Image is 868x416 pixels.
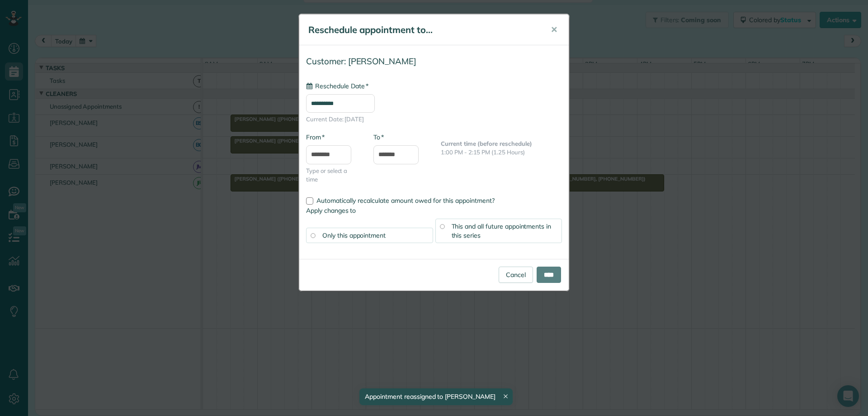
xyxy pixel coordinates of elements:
label: Apply changes to [306,206,562,215]
span: Current Date: [DATE] [306,115,562,124]
h5: Reschedule appointment to... [308,24,538,36]
label: From [306,133,325,142]
span: Automatically recalculate amount owed for this appointment? [316,196,495,205]
b: Current time (before reschedule) [441,140,532,147]
span: Only this appointment [322,231,386,239]
div: Appointment reassigned to [PERSON_NAME] [359,388,512,405]
label: Reschedule Date [306,81,368,91]
span: Type or select a time [306,167,360,184]
input: Only this appointment [311,233,315,238]
span: This and all future appointments in this series [452,222,552,239]
input: This and all future appointments in this series [440,224,444,229]
h4: Customer: [PERSON_NAME] [306,57,562,66]
p: 1:00 PM - 2:15 PM (1.25 Hours) [441,148,562,157]
span: ✕ [551,24,557,35]
label: To [373,133,384,142]
a: Cancel [499,267,533,283]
